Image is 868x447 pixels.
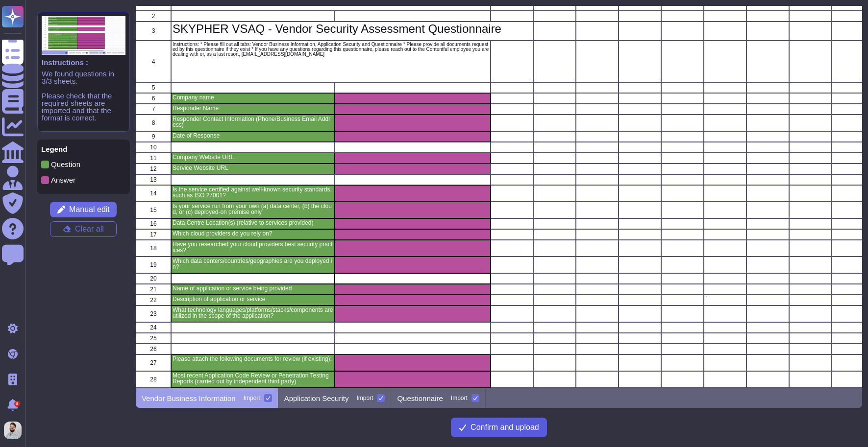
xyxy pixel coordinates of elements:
p: Is the service certified against well-known security standards, such as ISO 27001? [173,187,333,198]
div: 8 [136,115,171,131]
div: 4 [136,41,171,83]
p: Company name [173,94,333,100]
p: Questionnaire [397,395,443,402]
p: Service Website URL [173,165,333,171]
div: 10 [136,142,171,153]
div: 16 [136,218,171,229]
p: Company Website URL [173,154,333,160]
div: 12 [136,164,171,174]
p: Answer [51,176,75,184]
div: 3 [136,22,171,41]
p: Please attach the following documents for review (if existing): [173,356,333,362]
div: 19 [136,257,171,273]
p: Application Security [284,395,349,402]
div: 18 [136,240,171,257]
button: Clear all [50,221,117,237]
div: 20 [136,273,171,284]
div: 15 [136,202,171,218]
div: 13 [136,174,171,185]
div: 6 [136,93,171,104]
p: SKYPHER VSAQ - Vendor Security Assessment Questionnaire [173,23,532,35]
p: Responder Name [173,105,333,111]
div: 26 [136,344,171,354]
div: 25 [136,333,171,344]
div: 11 [136,153,171,164]
img: user [4,422,22,439]
div: 27 [136,354,171,371]
p: Have you researched your cloud providers best security practices? [173,241,333,253]
div: Import [356,395,373,401]
p: Instructions: * Please fill out all tabs: Vendor Business Information, Application Security and Q... [173,42,489,57]
button: user [2,420,28,441]
div: 17 [136,229,171,240]
p: Question [51,161,80,168]
div: 8 [14,401,20,407]
div: 23 [136,306,171,322]
button: Confirm and upload [451,418,547,437]
div: 7 [136,104,171,115]
button: Manual edit [50,202,117,217]
img: instruction [42,16,125,55]
div: 2 [136,11,171,22]
div: 14 [136,185,171,202]
div: 9 [136,131,171,142]
p: Which cloud providers do you rely on? [173,231,333,236]
span: Confirm and upload [471,423,539,431]
p: Date of Response [173,133,333,139]
p: Instructions : [42,59,125,66]
p: We found questions in 3/3 sheets. Please check that the required sheets are imported and that the... [42,70,125,121]
div: 28 [136,371,171,388]
p: Which data centers/countries/geographies are you deployed in? [173,258,333,270]
div: Import [451,395,468,401]
div: 22 [136,295,171,306]
div: grid [136,6,862,388]
p: Legend [41,145,126,153]
p: Most recent Application Code Review or Penetration Testing Reports (carried out by independent th... [173,373,333,384]
div: Import [244,395,260,401]
div: 5 [136,82,171,93]
div: 29 [136,388,171,399]
div: 21 [136,284,171,295]
p: Data Centre Location(s) (relative to services provided) [173,220,333,226]
p: What technology languages/platforms/stacks/components are utilized in the scope of the application? [173,307,333,319]
span: Clear all [75,225,104,233]
div: 24 [136,322,171,333]
p: Name of application or service being provided [173,285,333,291]
p: Responder Contact Information (Phone/Business Email Address) [173,116,333,128]
span: Manual edit [69,206,110,213]
p: Vendor Business Information [142,395,236,402]
p: ` [705,296,745,301]
p: Description of application or service [173,296,333,302]
p: Is your service run from your own (a) data center, (b) the cloud, or (c) deployed-on premise only [173,203,333,215]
